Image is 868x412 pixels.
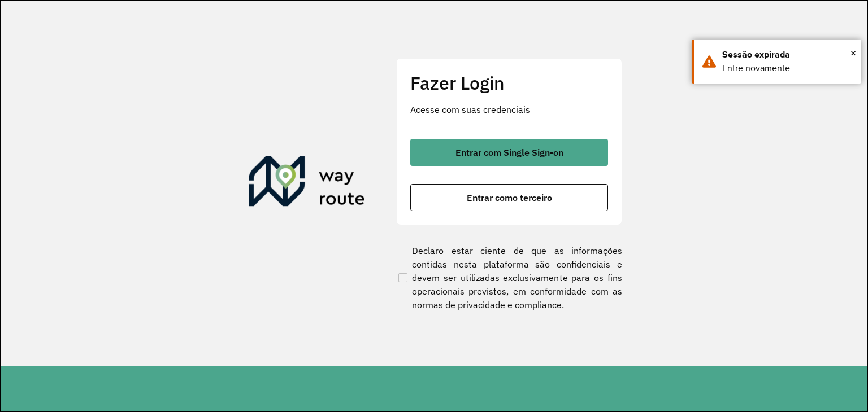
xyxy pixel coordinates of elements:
span: × [850,45,856,62]
button: button [410,184,608,211]
p: Acesse com suas credenciais [410,103,608,116]
button: Close [850,45,856,62]
span: Entrar como terceiro [467,193,552,202]
button: button [410,139,608,166]
label: Declaro estar ciente de que as informações contidas nesta plataforma são confidenciais e devem se... [396,244,622,312]
h2: Fazer Login [410,72,608,94]
span: Entrar com Single Sign-on [455,148,563,157]
img: Roteirizador AmbevTech [249,156,365,211]
div: Sessão expirada [722,48,853,62]
div: Entre novamente [722,62,853,75]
